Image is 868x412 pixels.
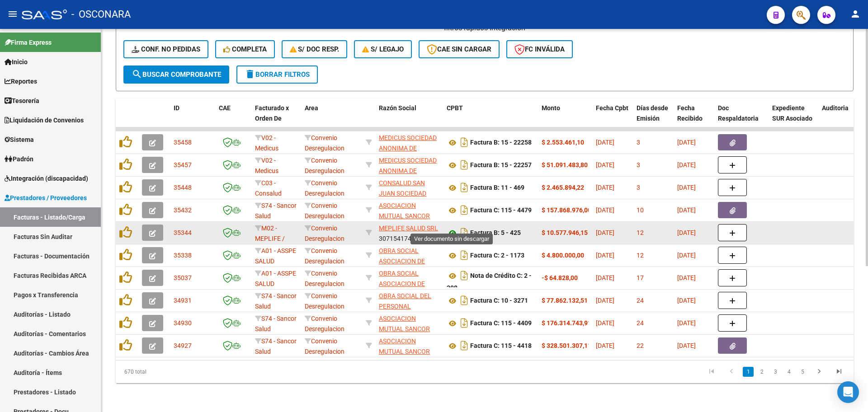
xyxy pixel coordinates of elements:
[772,104,812,122] span: Expediente SUR Asociado
[769,98,818,138] datatable-header-cell: Expediente SUR Asociado
[255,157,278,174] span: V02 - Medicus
[215,40,275,58] button: Completa
[427,45,491,53] span: CAE SIN CARGAR
[379,246,439,265] div: 30707211306
[743,367,754,377] a: 1
[5,57,28,67] span: Inicio
[637,229,644,236] span: 12
[443,98,538,138] datatable-header-cell: CPBT
[379,270,435,390] span: OBRA SOCIAL ASOCIACION DE SERVICIOS PARA EMPRESARIOS Y PERSONALDE DIRECCION DE EMPRESAS DEL COMER...
[811,367,828,377] a: go to next page
[458,338,470,353] i: Descargar documento
[174,252,192,259] span: 35338
[596,342,614,349] span: [DATE]
[470,139,532,146] strong: Factura B: 15 - 22258
[255,247,296,265] span: A01 - ASSPE SALUD
[354,40,412,58] button: S/ legajo
[5,135,34,145] span: Sistema
[458,135,470,150] i: Descargar documento
[255,202,297,220] span: S74 - Sancor Salud
[677,104,703,122] span: Fecha Recibido
[718,104,759,122] span: Doc Respaldatoria
[470,162,532,169] strong: Factura B: 15 - 22257
[5,193,87,203] span: Prestadores / Proveedores
[174,319,192,327] span: 34930
[255,337,297,355] span: S74 - Sancor Salud
[5,76,37,86] span: Reportes
[542,161,588,169] strong: $ 51.091.483,80
[5,173,88,183] span: Integración (discapacidad)
[756,367,767,377] a: 2
[447,104,463,112] span: CPBT
[723,367,740,377] a: go to previous page
[255,179,282,197] span: C03 - Consalud
[379,314,439,332] div: 30590354798
[123,66,229,84] button: Buscar Comprobante
[596,104,628,112] span: Fecha Cpbt
[782,364,796,379] li: page 4
[123,40,208,58] button: Conf. no pedidas
[174,342,192,349] span: 34927
[215,98,251,138] datatable-header-cell: CAE
[305,179,344,197] span: Convenio Desregulacion
[770,367,781,377] a: 3
[538,98,592,138] datatable-header-cell: Monto
[677,252,696,259] span: [DATE]
[379,134,438,172] span: MEDICUS SOCIEDAD ANONIMA DE ASISTENCIA MEDICA Y CIENTIFICA
[447,272,532,292] strong: Nota de Crédito C: 2 - 208
[542,104,560,112] span: Monto
[755,364,769,379] li: page 2
[677,184,696,191] span: [DATE]
[255,315,297,332] span: S74 - Sancor Salud
[305,202,344,220] span: Convenio Desregulacion
[677,297,696,304] span: [DATE]
[514,45,565,53] span: FC Inválida
[251,98,301,138] datatable-header-cell: Facturado x Orden De
[769,364,782,379] li: page 3
[637,297,644,304] span: 24
[633,98,674,138] datatable-header-cell: Días desde Emisión
[596,229,614,236] span: [DATE]
[596,252,614,259] span: [DATE]
[796,364,809,379] li: page 5
[7,9,18,19] mat-icon: menu
[219,104,231,112] span: CAE
[174,104,179,112] span: ID
[470,207,532,214] strong: Factura C: 115 - 4479
[637,206,644,214] span: 10
[174,297,192,304] span: 34931
[596,184,614,191] span: [DATE]
[596,274,614,281] span: [DATE]
[170,98,215,138] datatable-header-cell: ID
[542,139,584,146] strong: $ 2.553.461,10
[637,319,644,327] span: 24
[637,104,668,122] span: Días desde Emisión
[637,342,644,349] span: 22
[677,229,696,236] span: [DATE]
[677,274,696,281] span: [DATE]
[797,367,808,377] a: 5
[741,364,755,379] li: page 1
[379,291,439,310] div: 30709566241
[290,45,340,53] span: S/ Doc Resp.
[305,315,344,332] span: Convenio Desregulacion
[305,134,344,152] span: Convenio Desregulacion
[470,297,528,304] strong: Factura C: 10 - 3271
[419,40,500,58] button: CAE SIN CARGAR
[379,133,439,152] div: 30546771314
[379,223,439,242] div: 30715417487
[245,69,255,80] mat-icon: delete
[5,154,33,164] span: Padrón
[174,274,192,281] span: 35037
[637,161,640,169] span: 3
[542,274,578,281] strong: -$ 64.828,00
[637,274,644,281] span: 17
[458,180,470,195] i: Descargar documento
[174,161,192,169] span: 35457
[379,201,439,220] div: 30590354798
[174,206,192,214] span: 35432
[714,98,769,138] datatable-header-cell: Doc Respaldatoria
[830,367,848,377] a: go to last page
[305,157,344,174] span: Convenio Desregulacion
[223,45,267,53] span: Completa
